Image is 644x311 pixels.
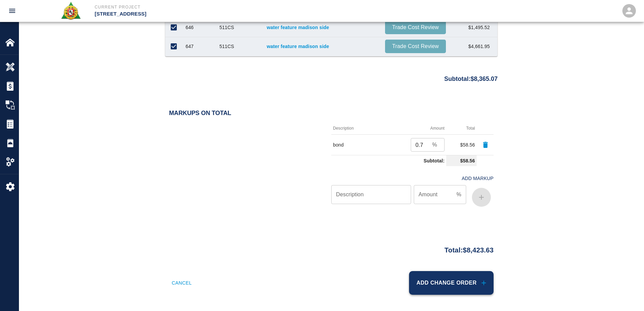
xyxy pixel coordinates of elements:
[446,155,477,166] td: $58.56
[449,18,493,37] div: $1,495.52
[456,191,461,199] p: %
[444,75,498,83] h3: Subtotal: $8,365.07
[4,3,20,19] button: open drawer
[409,271,494,295] button: Add Change Order
[462,176,494,181] h4: Add Markup
[95,4,359,10] p: Current Project
[388,42,443,50] p: Trade Cost Review
[388,23,443,31] p: Trade Cost Review
[95,10,359,18] p: [STREET_ADDRESS]
[169,271,194,295] button: Cancel
[331,122,386,135] th: Description
[267,24,378,31] a: water feature madison side
[219,43,234,50] div: 511CS
[186,24,194,31] div: 646
[267,43,378,50] a: water feature madison side
[446,135,477,155] td: $58.56
[610,279,644,311] iframe: Chat Widget
[186,43,194,50] div: 647
[446,122,477,135] th: Total
[169,110,494,117] h2: Markups on Total
[61,1,81,20] img: Roger & Sons Concrete
[331,135,386,155] td: bond
[445,242,494,255] p: Total: $8,423.63
[432,141,437,149] p: %
[449,37,493,56] div: $4,661.95
[386,122,446,135] th: Amount
[331,155,446,166] td: Subtotal:
[219,24,234,31] div: 511CS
